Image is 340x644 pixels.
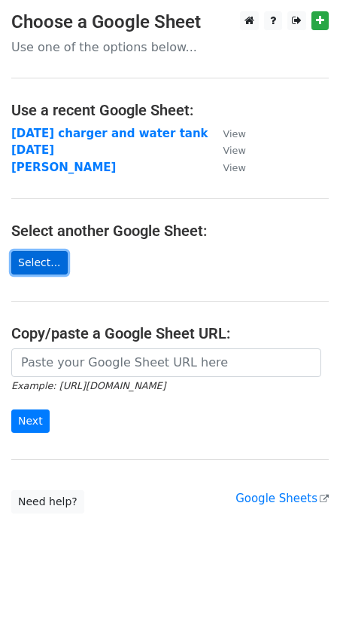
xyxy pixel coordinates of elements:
[208,161,246,174] a: View
[11,490,84,514] a: Need help?
[223,145,246,156] small: View
[208,143,246,157] a: View
[223,128,246,140] small: View
[11,127,208,140] a: [DATE] charger and water tank
[11,324,329,342] h4: Copy/paste a Google Sheet URL:
[11,348,321,377] input: Paste your Google Sheet URL here
[265,572,340,644] iframe: Chat Widget
[11,380,165,391] small: Example: [URL][DOMAIN_NAME]
[208,127,246,140] a: View
[11,251,68,274] a: Select...
[11,101,329,119] h4: Use a recent Google Sheet:
[11,222,329,240] h4: Select another Google Sheet:
[11,161,116,174] a: [PERSON_NAME]
[235,492,329,505] a: Google Sheets
[223,162,246,173] small: View
[11,143,54,157] a: [DATE]
[11,11,329,33] h3: Choose a Google Sheet
[11,409,50,433] input: Next
[11,39,329,55] p: Use one of the options below...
